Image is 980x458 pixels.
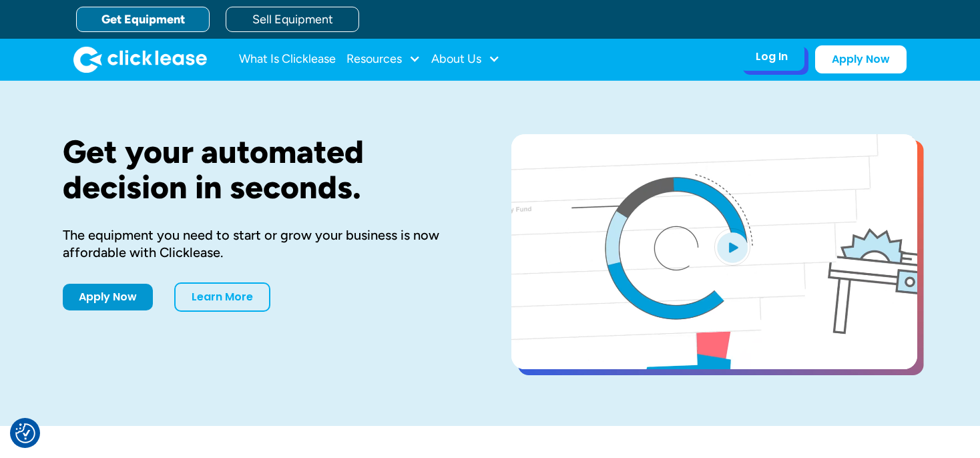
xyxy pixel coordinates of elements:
img: Revisit consent button [15,423,35,443]
a: open lightbox [511,134,917,369]
a: Get Equipment [76,7,210,32]
div: The equipment you need to start or grow your business is now affordable with Clicklease. [63,226,469,261]
div: Resources [346,46,421,73]
a: home [73,46,207,73]
a: Learn More [174,282,270,312]
a: Apply Now [63,284,153,310]
a: Sell Equipment [226,7,359,32]
div: About Us [431,46,500,73]
a: Apply Now [815,45,907,73]
img: Blue play button logo on a light blue circular background [714,228,750,266]
div: Log In [756,50,788,63]
h1: Get your automated decision in seconds. [63,134,469,205]
img: Clicklease logo [73,46,207,73]
a: What Is Clicklease [239,46,336,73]
button: Consent Preferences [15,423,35,443]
